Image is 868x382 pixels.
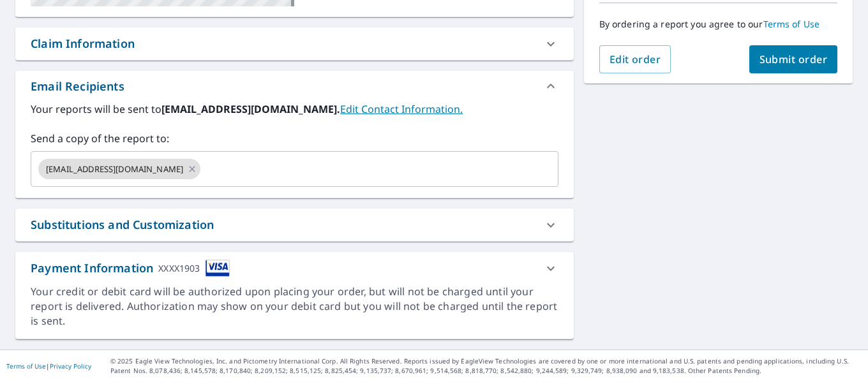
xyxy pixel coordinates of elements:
[110,356,862,376] p: © 2025 Eagle View Technologies, Inc. and Pictometry International Corp. All Rights Reserved. Repo...
[31,101,558,117] label: Your reports will be sent to
[31,35,135,52] div: Claim Information
[15,71,574,101] div: Email Recipients
[610,52,661,66] span: Edit order
[161,102,340,116] b: [EMAIL_ADDRESS][DOMAIN_NAME].
[50,362,91,371] a: Privacy Policy
[31,216,214,233] div: Substitutions and Customization
[38,159,200,179] div: [EMAIL_ADDRESS][DOMAIN_NAME]
[38,163,191,175] span: [EMAIL_ADDRESS][DOMAIN_NAME]
[6,362,91,370] p: |
[31,131,558,146] label: Send a copy of the report to:
[759,52,828,66] span: Submit order
[31,260,230,277] div: Payment Information
[15,209,574,241] div: Substitutions and Customization
[15,252,574,284] div: Payment InformationXXXX1903cardImage
[31,78,124,95] div: Email Recipients
[206,260,230,277] img: cardImage
[31,284,558,328] div: Your credit or debit card will be authorized upon placing your order, but will not be charged unt...
[599,45,671,73] button: Edit order
[15,27,574,60] div: Claim Information
[6,362,46,371] a: Terms of Use
[599,18,837,30] p: By ordering a report you agree to our
[158,260,200,277] div: XXXX1903
[340,102,463,116] a: EditContactInfo
[763,18,820,30] a: Terms of Use
[749,45,838,73] button: Submit order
